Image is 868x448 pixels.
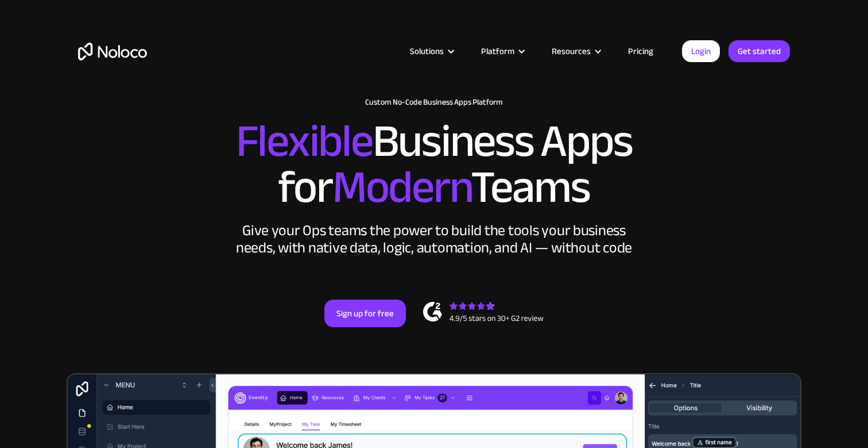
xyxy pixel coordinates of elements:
[410,44,444,59] div: Solutions
[236,98,373,184] span: Flexible
[332,144,471,230] span: Modern
[481,44,514,59] div: Platform
[614,44,668,59] a: Pricing
[396,44,467,59] div: Solutions
[233,222,635,256] div: Give your Ops teams the power to build the tools your business needs, with native data, logic, au...
[552,44,591,59] div: Resources
[467,44,537,59] div: Platform
[682,40,720,62] a: Login
[78,43,147,60] a: home
[324,300,406,327] a: Sign up for free
[78,118,790,210] h2: Business Apps for Teams
[728,40,790,62] a: Get started
[537,44,614,59] div: Resources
